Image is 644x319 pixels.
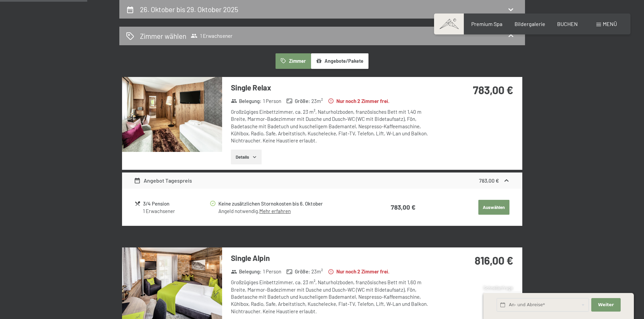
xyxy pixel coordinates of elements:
strong: Belegung : [231,98,262,105]
strong: 816,00 € [475,254,513,267]
strong: Größe : [286,268,310,275]
div: Angebot Tagespreis [134,177,192,185]
a: BUCHEN [557,21,578,27]
h2: Zimmer wählen [140,31,186,41]
a: Premium Spa [471,21,502,27]
span: Schnellanfrage [483,285,513,291]
span: 1 Erwachsener [191,32,233,39]
strong: 783,00 € [473,83,513,96]
strong: 783,00 € [391,203,415,211]
span: 23 m² [311,98,323,105]
strong: 783,00 € [479,177,499,184]
a: Mehr erfahren [259,208,291,214]
span: 1 Person [263,268,281,275]
div: Großzügiges Einbettzimmer, ca. 23 m², Naturholzboden, französisches Bett mit 1,40 m Breite, Marmo... [231,108,432,144]
span: 1 Person [263,98,281,105]
div: Keine zusätzlichen Stornokosten bis 6. Oktober [218,200,359,208]
button: Angebote/Pakete [311,53,368,69]
button: Weiter [591,298,620,312]
div: Angebot Tagespreis783,00 € [122,172,522,189]
a: Bildergalerie [515,21,545,27]
strong: Nur noch 2 Zimmer frei. [328,98,389,105]
strong: Größe : [286,98,310,105]
button: Details [231,150,262,164]
img: mss_renderimg.php [122,77,222,152]
div: Angeld notwendig. [218,208,359,215]
div: Großzügiges Einbettzimmer, ca. 23 m², Naturholzboden, französisches Bett mit 1,60 m Breite, Marmo... [231,279,432,315]
span: 23 m² [311,268,323,275]
span: Menü [603,21,617,27]
div: 3/4 Pension [143,200,209,208]
button: Zimmer [276,53,311,69]
div: 1 Erwachsener [143,208,209,215]
strong: Belegung : [231,268,262,275]
span: Weiter [598,302,614,308]
h3: Single Alpin [231,253,432,263]
h3: Single Relax [231,82,432,93]
button: Auswählen [478,200,509,215]
strong: Nur noch 2 Zimmer frei. [328,268,389,275]
h2: 26. Oktober bis 29. Oktober 2025 [140,5,238,14]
